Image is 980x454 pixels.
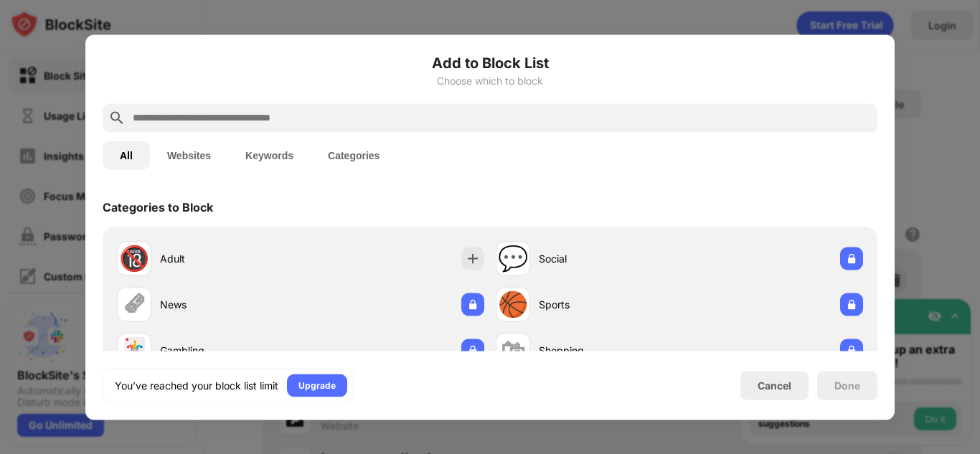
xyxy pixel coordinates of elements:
div: Social [539,251,679,266]
h6: Add to Block List [103,52,877,73]
div: 💬 [498,244,528,273]
div: Sports [539,297,679,312]
button: Keywords [228,141,311,169]
div: Shopping [539,343,679,358]
div: You’ve reached your block list limit [115,378,278,392]
div: Categories to Block [103,199,213,214]
div: Choose which to block [103,75,877,86]
div: 🔞 [119,244,149,273]
div: Cancel [758,379,791,392]
button: Categories [311,141,397,169]
div: 🛍 [501,336,525,365]
div: Adult [160,251,301,266]
div: Upgrade [298,378,336,392]
button: Websites [150,141,228,169]
button: All [103,141,150,169]
div: 🃏 [119,336,149,365]
div: 🏀 [498,290,528,319]
div: 🗞 [122,290,146,319]
img: search.svg [108,109,126,126]
div: News [160,297,301,312]
div: Done [834,379,860,391]
div: Gambling [160,343,301,358]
